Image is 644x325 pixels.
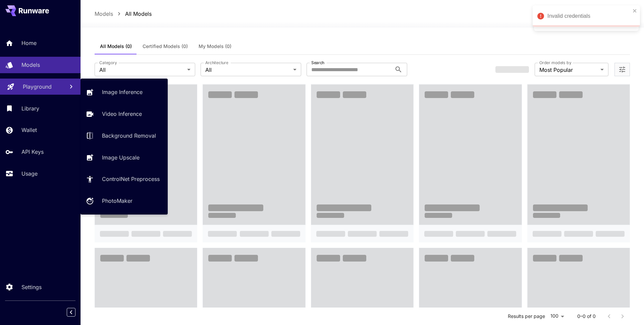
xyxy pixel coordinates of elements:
[21,39,37,47] p: Home
[102,88,143,96] p: Image Inference
[21,148,44,156] p: API Keys
[102,153,140,161] p: Image Upscale
[21,283,42,291] p: Settings
[547,12,631,20] div: Invalid credentials
[102,175,160,183] p: ControlNet Preprocess
[95,10,113,18] p: Models
[539,66,598,74] span: Most Popular
[539,60,571,65] label: Order models by
[143,43,188,49] span: Certified Models (0)
[80,171,168,187] a: ControlNet Preprocess
[21,61,40,69] p: Models
[80,128,168,144] a: Background Removal
[199,43,231,49] span: My Models (0)
[95,10,152,18] nav: breadcrumb
[633,8,637,13] button: close
[102,197,132,205] p: PhotoMaker
[23,83,52,91] p: Playground
[72,306,80,318] div: Collapse sidebar
[205,66,290,74] span: All
[577,313,596,320] p: 0–0 of 0
[21,170,38,178] p: Usage
[80,84,168,100] a: Image Inference
[67,308,75,317] button: Collapse sidebar
[125,10,152,18] p: All Models
[100,43,132,49] span: All Models (0)
[99,60,117,65] label: Category
[508,313,545,320] p: Results per page
[21,126,37,134] p: Wallet
[21,104,39,112] p: Library
[548,311,567,321] div: 100
[102,110,142,118] p: Video Inference
[80,193,168,209] a: PhotoMaker
[102,132,156,140] p: Background Removal
[80,106,168,122] a: Video Inference
[80,149,168,166] a: Image Upscale
[99,66,184,74] span: All
[205,60,228,65] label: Architecture
[618,65,626,74] button: Open more filters
[311,60,324,65] label: Search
